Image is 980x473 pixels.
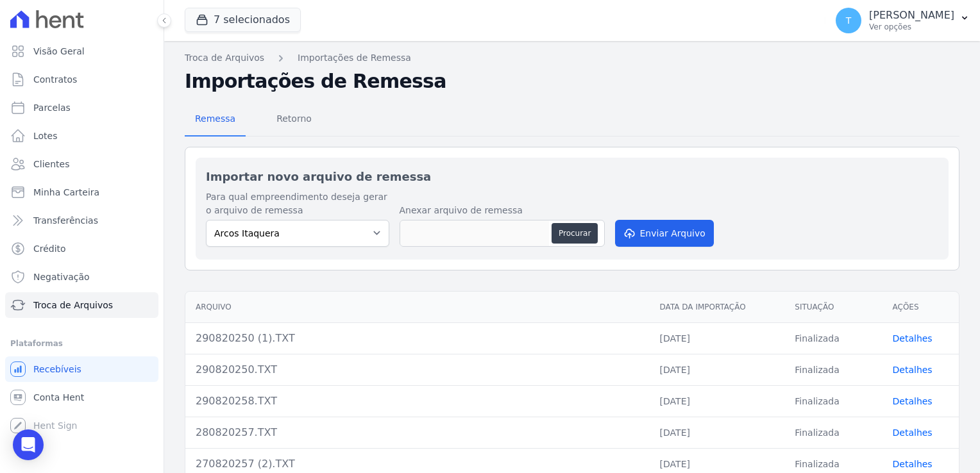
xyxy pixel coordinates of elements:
[196,425,639,440] div: 280820257.TXT
[650,417,785,448] td: [DATE]
[825,3,980,38] button: T [PERSON_NAME] Ver opções
[185,103,322,137] nav: Tab selector
[784,292,882,323] th: Situação
[33,101,71,114] span: Parcelas
[266,103,322,137] a: Retorno
[33,299,113,311] span: Troca de Arquivos
[185,8,301,32] button: 7 selecionados
[33,186,99,199] span: Minha Carteira
[5,356,158,382] a: Recebíveis
[883,292,959,323] th: Ações
[869,9,954,22] p: [PERSON_NAME]
[5,208,158,233] a: Transferências
[5,151,158,177] a: Clientes
[33,45,85,58] span: Visão Geral
[893,427,933,438] a: Detalhes
[893,459,933,469] a: Detalhes
[196,456,639,472] div: 270820257 (2).TXT
[33,73,77,86] span: Contratos
[187,106,243,131] span: Remessa
[784,417,882,448] td: Finalizada
[206,190,389,217] label: Para qual empreendimento deseja gerar o arquivo de remessa
[893,365,933,375] a: Detalhes
[269,106,319,131] span: Retorno
[196,362,639,378] div: 290820250.TXT
[650,322,785,354] td: [DATE]
[5,292,158,318] a: Troca de Arquivos
[846,16,852,25] span: T
[206,168,938,185] h2: Importar novo arquivo de remessa
[33,363,81,376] span: Recebíveis
[5,264,158,290] a: Negativação
[5,67,158,92] a: Contratos
[5,123,158,149] a: Lotes
[185,51,959,65] nav: Breadcrumb
[552,223,598,244] button: Procurar
[5,236,158,261] a: Crédito
[869,22,954,32] p: Ver opções
[196,394,639,409] div: 290820258.TXT
[400,204,605,217] label: Anexar arquivo de remessa
[185,103,246,137] a: Remessa
[33,270,90,283] span: Negativação
[784,322,882,354] td: Finalizada
[33,242,66,255] span: Crédito
[650,292,785,323] th: Data da Importação
[33,129,58,142] span: Lotes
[185,51,264,65] a: Troca de Arquivos
[5,179,158,205] a: Minha Carteira
[615,220,714,247] button: Enviar Arquivo
[784,354,882,385] td: Finalizada
[5,95,158,120] a: Parcelas
[298,51,411,65] a: Importações de Remessa
[650,354,785,385] td: [DATE]
[185,70,959,93] h2: Importações de Remessa
[893,333,933,344] a: Detalhes
[5,385,158,410] a: Conta Hent
[33,158,69,170] span: Clientes
[650,385,785,417] td: [DATE]
[196,331,639,346] div: 290820250 (1).TXT
[13,429,44,460] div: Open Intercom Messenger
[33,391,84,404] span: Conta Hent
[10,336,153,351] div: Plataformas
[185,292,650,323] th: Arquivo
[893,396,933,406] a: Detalhes
[33,214,98,227] span: Transferências
[5,38,158,64] a: Visão Geral
[784,385,882,417] td: Finalizada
